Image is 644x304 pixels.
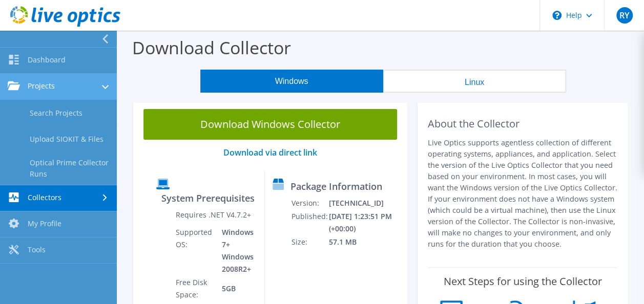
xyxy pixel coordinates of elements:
label: Next Steps for using the Collector [444,275,602,288]
h2: About the Collector [428,118,617,130]
label: Package Information [290,181,382,191]
button: Windows [200,70,383,93]
td: Free Disk Space: [175,276,214,301]
td: 57.1 MB [328,235,403,249]
span: RY [616,7,633,24]
svg: \n [552,11,562,20]
td: [TECHNICAL_ID] [328,197,403,210]
label: Download Collector [132,36,291,59]
label: System Prerequisites [161,193,255,203]
td: Supported OS: [175,226,214,276]
button: Linux [383,70,566,93]
p: Live Optics supports agentless collection of different operating systems, appliances, and applica... [428,137,617,250]
td: Version: [291,197,328,210]
td: 5GB [214,276,257,301]
a: Download Windows Collector [143,109,397,140]
td: Windows 7+ Windows 2008R2+ [214,226,257,276]
td: Published: [291,210,328,235]
td: [DATE] 1:23:51 PM (+00:00) [328,210,403,235]
td: Size: [291,235,328,249]
label: Requires .NET V4.7.2+ [176,210,251,220]
a: Download via direct link [223,147,317,158]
